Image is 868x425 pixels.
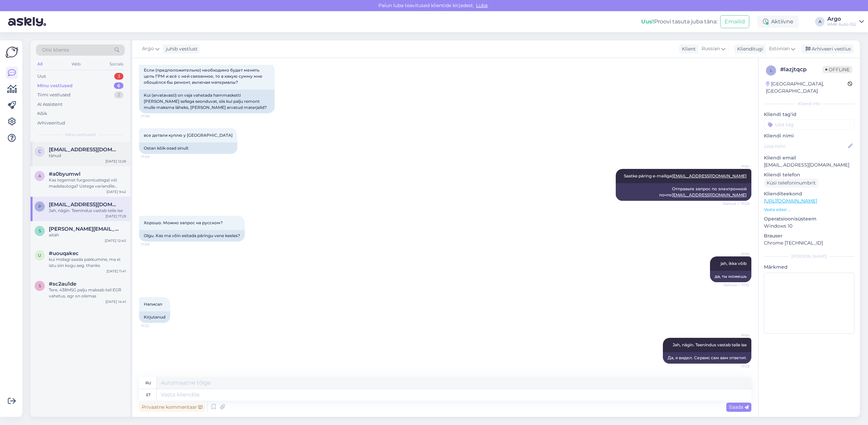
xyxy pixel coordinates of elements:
[37,82,73,89] div: Minu vestlused
[724,163,749,169] span: Argo
[764,119,854,130] input: Lisa tag
[757,16,799,28] div: Aktiivne
[764,223,854,230] p: Windows 10
[764,154,854,161] p: Kliendi email
[764,239,854,247] p: Chrome [TECHNICAL_ID]
[139,142,237,154] div: Ostan kõik osad sinult
[827,22,856,27] div: HMK Auto OÜ
[724,364,749,369] span: 17:29
[641,18,654,25] b: Uus!
[802,44,854,54] div: Arhiveeri vestlus
[105,214,126,219] div: [DATE] 17:29
[141,323,166,328] span: 17:22
[49,147,119,153] span: christjankaasik@gmail.com
[144,133,233,138] span: все детали куплю у [GEOGRAPHIC_DATA]
[108,60,125,69] div: Socials
[641,18,717,26] div: Proovi tasuta juba täna:
[663,352,751,364] div: Да, я видел. Сервис сам вам ответит.
[624,173,747,178] span: Saatke päring e-mailiga
[142,45,154,53] span: Argo
[764,171,854,178] p: Kliendi telefon
[49,256,126,269] div: kui midagi saada pakkumine, ma ei istu siin kogu aeg. thanks
[39,228,41,233] span: s
[764,142,847,150] input: Lisa nimi
[764,253,854,259] div: [PERSON_NAME]
[672,192,747,197] a: [EMAIL_ADDRESS][DOMAIN_NAME]
[42,46,69,54] span: Otsi kliente
[37,73,46,80] div: Uus
[49,208,126,214] div: Jah, nägin. Teenindus vastab teile ise
[729,404,749,410] span: Saada
[823,66,852,73] span: Offline
[141,154,166,159] span: 17:09
[49,153,126,159] div: tänud
[49,226,119,232] span: sander@finetrek.ee
[36,60,44,69] div: All
[114,92,123,98] div: 2
[770,68,772,73] span: l
[106,189,126,194] div: [DATE] 9:42
[105,159,126,164] div: [DATE] 12:26
[114,82,123,89] div: 6
[764,207,854,213] p: Vaata edasi ...
[37,110,47,117] div: Kõik
[146,389,151,401] div: et
[38,173,41,178] span: a
[780,65,823,74] div: # lazjtqcp
[721,261,747,266] span: jah, ikka võib
[49,177,126,189] div: Kas tegemist furgoon(ustega) või madelautoga? Ustega variandile numbrituli laos 14,23 (orig. pake...
[139,403,205,412] div: Privaatne kommentaar
[827,16,864,27] a: ArgoHMK Auto OÜ
[815,17,825,26] div: A
[163,45,198,53] div: juhib vestlust
[65,132,96,138] span: Minu vestlused
[724,332,749,337] span: Argo
[105,299,126,304] div: [DATE] 14:41
[724,283,749,288] span: Nähtud ✓ 17:10
[37,101,62,108] div: AI Assistent
[5,46,18,59] img: Askly Logo
[764,232,854,239] p: Brauser
[769,45,790,53] span: Estonian
[49,232,126,238] div: aitäh
[105,238,126,243] div: [DATE] 12:40
[679,45,696,53] div: Klient
[39,283,41,288] span: s
[141,242,166,247] span: 17:09
[734,45,763,53] div: Klienditugi
[139,90,275,113] div: Kui (arvatavasti) on vaja vahetada hammasketti [PERSON_NAME] sellega seonduvat, siis kui palju re...
[764,264,854,271] p: Märkmed
[114,73,123,80] div: 3
[723,201,749,206] span: Nähtud ✓ 17:09
[764,161,854,169] p: [EMAIL_ADDRESS][DOMAIN_NAME]
[38,253,41,258] span: u
[106,269,126,274] div: [DATE] 11:41
[49,281,76,287] span: #sc2au1de
[38,204,41,209] span: p
[70,60,82,69] div: Web
[672,173,747,178] a: [EMAIL_ADDRESS][DOMAIN_NAME]
[49,287,126,299] div: Tere, 438MSG palju maksab teil EGR vahetus, egr on olemas
[139,311,170,323] div: Kirjutanud
[764,101,854,107] div: Kliendi info
[37,120,65,127] div: Arhiveeritud
[145,377,151,389] div: ru
[764,198,817,204] a: [URL][DOMAIN_NAME]
[49,250,79,256] span: #uouqakec
[49,171,80,177] span: #a0byumwl
[764,132,854,139] p: Kliendi nimi
[764,190,854,197] p: Klienditeekond
[38,149,41,154] span: c
[724,251,749,256] span: Argo
[474,2,490,8] span: Luba
[144,220,223,225] span: Хорошо. Можно запрос на русском?
[49,201,119,208] span: pernsw@gmail.com
[144,302,162,307] span: Написал
[764,178,818,188] div: Küsi telefoninumbrit
[139,230,245,242] div: Olgu. Kas ma võin esitada päringu vene keeles?
[702,45,720,53] span: Russian
[37,92,71,98] div: Tiimi vestlused
[720,15,749,28] button: Emailid
[141,114,166,119] span: 17:08
[144,67,263,85] span: Если (предположительно) необходимо будет менять цепь ГРМ и всё с ней связанное, то в какую сумму ...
